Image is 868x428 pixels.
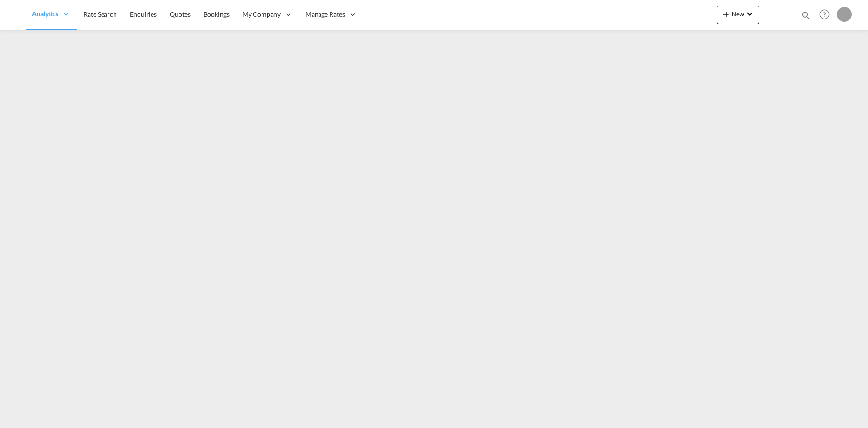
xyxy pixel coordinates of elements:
[817,6,837,23] div: Help
[32,9,58,19] span: Analytics
[170,10,190,18] span: Quotes
[83,10,117,18] span: Rate Search
[243,10,281,19] span: My Company
[721,8,732,19] md-icon: icon-plus 400-fg
[204,10,230,18] span: Bookings
[717,6,759,24] button: icon-plus 400-fgNewicon-chevron-down
[306,10,345,19] span: Manage Rates
[817,6,832,22] span: Help
[801,10,811,24] div: icon-magnify
[744,8,755,19] md-icon: icon-chevron-down
[721,10,755,18] span: New
[801,10,811,20] md-icon: icon-magnify
[130,10,157,18] span: Enquiries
